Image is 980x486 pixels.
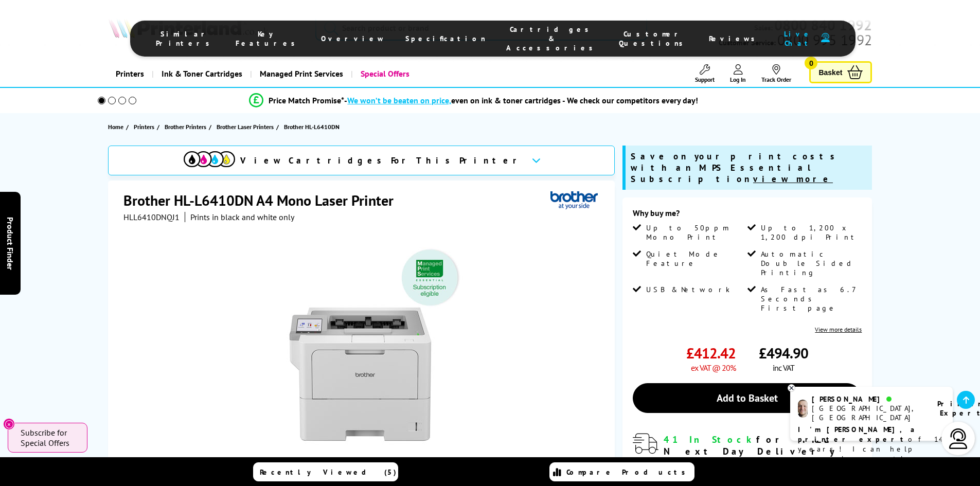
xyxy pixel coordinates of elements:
[818,65,842,79] span: Basket
[633,383,862,413] a: Add to Basket
[347,95,451,105] span: We won’t be beaten on price,
[3,418,15,430] button: Close
[798,400,808,418] img: ashley-livechat.png
[344,95,698,105] div: - even on ink & toner cartridges - We check our competitors every day!
[646,249,745,268] span: Quiet Mode Feature
[619,29,688,48] span: Customer Questions
[686,344,736,363] span: £412.42
[190,212,294,222] i: Prints in black and white only
[631,151,840,185] span: Save on your print costs with an MPS Essential Subscription
[108,121,126,132] a: Home
[351,61,417,87] a: Special Offers
[646,285,730,294] span: USB & Network
[152,61,250,87] a: Ink & Toner Cartridges
[695,64,715,83] a: Support
[108,121,123,132] span: Home
[948,428,969,449] img: user-headset-light.svg
[566,467,691,477] span: Compare Products
[759,344,808,363] span: £494.90
[781,29,816,48] span: Live Chat
[156,29,215,48] span: Similar Printers
[5,217,15,269] span: Product Finder
[134,121,154,132] span: Printers
[165,121,209,132] a: Brother Printers
[284,121,340,132] span: Brother HL-L6410DN
[506,25,598,52] span: Cartridges & Accessories
[123,191,404,210] h1: Brother HL-L6410DN A4 Mono Laser Printer
[691,363,736,373] span: ex VAT @ 20%
[809,61,872,83] a: Basket 0
[761,223,860,242] span: Up to 1,200 x 1,200 dpi Print
[646,223,745,242] span: Up to 50ppm Mono Print
[321,34,385,43] span: Overview
[269,95,344,105] span: Price Match Promise*
[550,191,598,210] img: Brother
[260,467,397,477] span: Recently Viewed (5)
[821,33,830,43] img: user-headset-duotone.svg
[730,64,746,83] a: Log In
[695,76,715,83] span: Support
[798,425,918,444] b: I'm [PERSON_NAME], a printer expert
[633,208,862,223] div: Why buy me?
[633,434,862,481] div: modal_delivery
[240,155,523,166] span: View Cartridges For This Printer
[761,249,860,277] span: Automatic Double Sided Printing
[250,61,351,87] a: Managed Print Services
[730,76,746,83] span: Log In
[761,285,860,313] span: As Fast as 6.7 Seconds First page
[184,151,235,167] img: View Cartridges
[664,434,756,445] span: 41 In Stock
[709,34,760,43] span: Reviews
[162,61,242,87] span: Ink & Toner Cartridges
[165,121,206,132] span: Brother Printers
[798,425,945,474] p: of 14 years! I can help you choose the right product
[549,462,694,481] a: Compare Products
[664,434,862,457] div: for FREE Next Day Delivery
[812,404,924,422] div: [GEOGRAPHIC_DATA], [GEOGRAPHIC_DATA]
[284,121,342,132] a: Brother HL-L6410DN
[405,34,486,43] span: Specification
[236,29,300,48] span: Key Features
[812,394,924,404] div: [PERSON_NAME]
[21,427,77,448] span: Subscribe for Special Offers
[134,121,157,132] a: Printers
[773,363,794,373] span: inc VAT
[262,243,464,444] img: Brother HL-L6410DN
[123,212,180,222] span: HLL6410DNQJ1
[217,121,274,132] span: Brother Laser Printers
[753,173,833,185] u: view more
[761,64,791,83] a: Track Order
[108,61,152,87] a: Printers
[217,121,276,132] a: Brother Laser Printers
[805,57,817,69] span: 0
[253,462,398,481] a: Recently Viewed (5)
[84,92,864,110] li: modal_Promise
[815,326,862,333] a: View more details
